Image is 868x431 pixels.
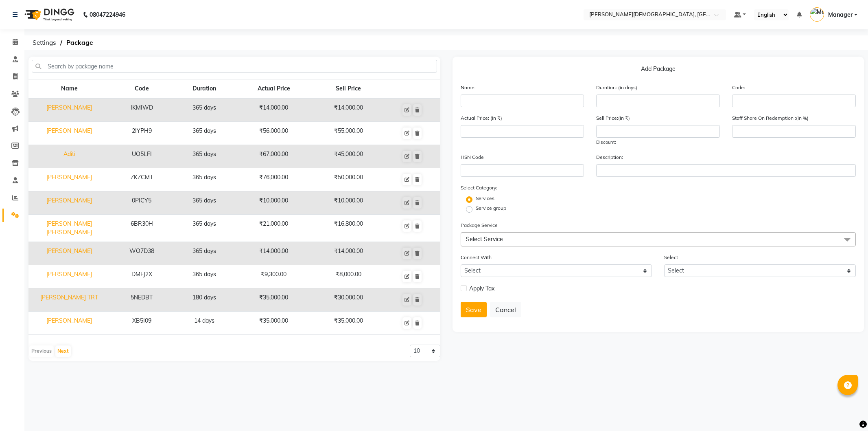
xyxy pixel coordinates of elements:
[235,122,313,145] td: ₹56,000.00
[173,265,235,288] td: 365 days
[235,79,313,99] th: Actual Price
[173,215,235,242] td: 365 days
[32,60,437,73] input: Search by package name
[28,168,110,191] td: [PERSON_NAME]
[110,191,173,215] td: 0PICY5
[28,79,110,99] th: Name
[235,312,313,335] td: ₹35,000.00
[490,302,521,317] button: Cancel
[476,195,494,202] label: Services
[461,84,476,91] label: Name:
[110,288,173,312] td: 5NEDBT
[596,114,630,122] label: Sell Price:(In ₹)
[110,168,173,191] td: ZKZCMT
[235,168,313,191] td: ₹76,000.00
[173,122,235,145] td: 365 days
[313,168,384,191] td: ₹50,000.00
[173,242,235,265] td: 365 days
[173,168,235,191] td: 365 days
[28,145,110,168] td: Aditi
[173,191,235,215] td: 365 days
[235,265,313,288] td: ₹9,300.00
[28,215,110,242] td: [PERSON_NAME] [PERSON_NAME]
[173,312,235,335] td: 14 days
[313,122,384,145] td: ₹55,000.00
[28,312,110,335] td: [PERSON_NAME]
[110,145,173,168] td: UO5LFI
[235,242,313,265] td: ₹14,000.00
[28,242,110,265] td: [PERSON_NAME]
[110,79,173,99] th: Code
[110,122,173,145] td: 2IYPH9
[28,288,110,312] td: [PERSON_NAME] TRT
[62,35,97,50] span: Package
[55,345,71,357] button: Next
[110,312,173,335] td: XB5I09
[235,145,313,168] td: ₹67,000.00
[173,288,235,312] td: 180 days
[235,215,313,242] td: ₹21,000.00
[28,35,60,50] span: Settings
[469,284,494,293] span: Apply Tax
[461,254,492,261] label: Connect With
[732,114,809,122] label: Staff Share On Redemption :(In %)
[313,215,384,242] td: ₹16,800.00
[466,235,503,243] span: Select Service
[461,184,497,191] label: Select Category:
[313,288,384,312] td: ₹30,000.00
[596,154,623,161] label: Description:
[28,122,110,145] td: [PERSON_NAME]
[313,242,384,265] td: ₹14,000.00
[461,222,498,229] label: Package Service
[28,265,110,288] td: [PERSON_NAME]
[235,288,313,312] td: ₹35,000.00
[173,98,235,122] td: 365 days
[90,3,125,26] b: 08047224946
[476,205,506,212] label: Service group
[810,7,824,22] img: Manager
[313,98,384,122] td: ₹14,000.00
[313,191,384,215] td: ₹10,000.00
[173,145,235,168] td: 365 days
[461,65,856,77] p: Add Package
[28,98,110,122] td: [PERSON_NAME]
[28,191,110,215] td: [PERSON_NAME]
[235,98,313,122] td: ₹14,000.00
[461,114,502,122] label: Actual Price: (In ₹)
[235,191,313,215] td: ₹10,000.00
[313,145,384,168] td: ₹45,000.00
[173,79,235,99] th: Duration
[110,98,173,122] td: IKMIWD
[834,398,860,423] iframe: chat widget
[596,139,616,145] span: Discount:
[110,215,173,242] td: 6BR30H
[461,154,484,161] label: HSN Code
[664,254,678,261] label: Select
[110,242,173,265] td: WO7D38
[313,312,384,335] td: ₹35,000.00
[21,3,77,26] img: logo
[461,302,487,317] button: Save
[828,11,853,19] span: Manager
[110,265,173,288] td: DMFJ2X
[313,265,384,288] td: ₹8,000.00
[313,79,384,99] th: Sell Price
[732,84,745,91] label: Code:
[596,84,637,91] label: Duration: (in days)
